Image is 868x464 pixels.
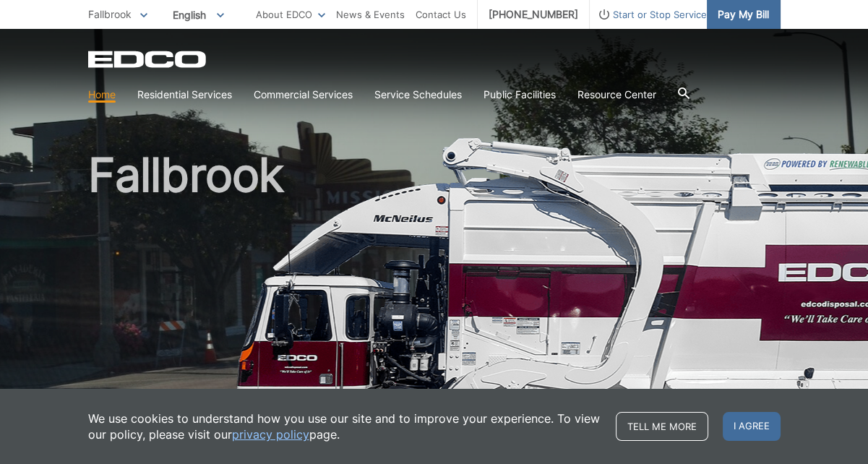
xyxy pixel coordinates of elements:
span: Fallbrook [88,8,132,20]
a: Public Facilities [484,87,556,103]
span: Pay My Bill [718,7,769,22]
a: privacy policy [232,426,309,442]
span: I agree [723,412,781,441]
a: Residential Services [137,87,232,103]
a: Commercial Services [254,87,353,103]
p: We use cookies to understand how you use our site and to improve your experience. To view our pol... [88,411,601,442]
a: Resource Center [577,87,656,103]
a: Tell me more [616,412,708,441]
a: EDCD logo. Return to the homepage. [88,51,208,68]
span: English [162,3,235,27]
a: News & Events [336,7,405,22]
a: Service Schedules [374,87,462,103]
a: Home [88,87,116,103]
a: Contact Us [416,7,466,22]
a: About EDCO [256,7,325,22]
